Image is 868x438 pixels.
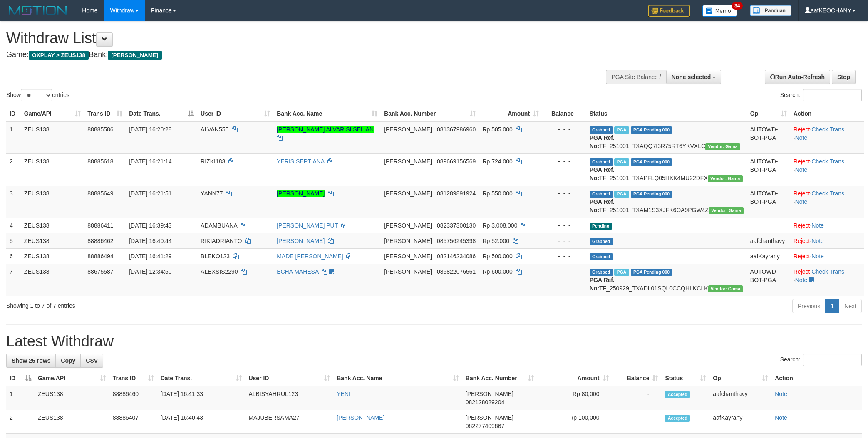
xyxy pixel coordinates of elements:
span: PGA Pending [631,191,672,198]
div: - - - [546,237,583,245]
td: 3 [6,186,21,218]
span: Copy 089669156569 to clipboard [437,158,476,165]
td: 88886407 [109,410,157,434]
span: [PERSON_NAME] [108,51,161,60]
td: Rp 100,000 [537,410,612,434]
td: 5 [6,233,21,248]
a: Reject [794,158,810,165]
select: Showentries [21,89,52,101]
span: Marked by aafanarl [614,158,629,166]
span: BLEKO123 [201,253,230,260]
a: Reject [794,238,810,244]
span: Vendor URL: https://trx31.1velocity.biz [705,143,740,150]
td: - [612,386,662,410]
span: 88675587 [87,268,113,275]
td: 2 [6,153,21,186]
td: 6 [6,248,21,264]
td: 7 [6,264,21,296]
span: [PERSON_NAME] [384,238,432,244]
a: Note [795,166,808,173]
div: - - - [546,221,583,230]
td: AUTOWD-BOT-PGA [747,186,790,218]
span: Marked by aafanarl [614,191,629,198]
span: OXPLAY > ZEUS138 [29,51,89,60]
a: Next [839,299,862,313]
td: AUTOWD-BOT-PGA [747,264,790,296]
th: Status: activate to sort column ascending [662,371,709,386]
img: Button%20Memo.svg [702,5,737,17]
span: Pending [590,223,612,230]
span: Copy 082337300130 to clipboard [437,222,476,229]
td: · [790,233,864,248]
td: 1 [6,121,21,154]
span: [DATE] 16:41:29 [129,253,171,260]
label: Search: [780,354,862,366]
a: YERIS SEPTIANA [277,158,324,165]
span: [PERSON_NAME] [384,158,432,165]
span: Show 25 rows [12,357,50,364]
td: ZEUS138 [21,153,84,186]
span: 34 [732,2,743,10]
a: [PERSON_NAME] [337,414,384,421]
span: ALVAN555 [201,126,228,133]
td: aafchanthavy [747,233,790,248]
a: YENI [337,391,350,397]
a: Note [795,198,808,205]
span: 88886411 [87,222,113,229]
a: Check Trans [811,190,844,197]
td: TF_251001_TXAM1S3XJFK6OA9PGW4Z [586,186,747,218]
td: ZEUS138 [35,386,109,410]
img: panduan.png [750,5,791,16]
td: - [612,410,662,434]
div: - - - [546,189,583,198]
span: Grabbed [590,269,613,276]
div: - - - [546,252,583,260]
span: Copy [61,357,75,364]
h4: Game: Bank: [6,51,570,59]
span: Copy 085822076561 to clipboard [437,268,476,275]
span: ADAMBUANA [201,222,237,229]
td: ZEUS138 [21,218,84,233]
span: [DATE] 16:21:51 [129,190,171,197]
td: TF_251001_TXAPFLQ05HKK4MU22DFX [586,153,747,186]
td: aafKayrany [747,248,790,264]
span: [PERSON_NAME] [384,268,432,275]
span: None selected [672,74,711,80]
span: [DATE] 16:21:14 [129,158,171,165]
a: Show 25 rows [6,354,56,368]
th: Amount: activate to sort column ascending [479,106,542,121]
td: ZEUS138 [21,121,84,154]
a: Copy [55,354,81,368]
td: ZEUS138 [21,248,84,264]
th: Trans ID: activate to sort column ascending [84,106,126,121]
div: PGA Site Balance / [606,70,666,84]
div: Showing 1 to 7 of 7 entries [6,298,355,310]
th: Status [586,106,747,121]
th: Bank Acc. Number: activate to sort column ascending [462,371,537,386]
a: Note [775,391,787,397]
b: PGA Ref. No: [590,166,615,181]
td: ZEUS138 [21,264,84,296]
td: 1 [6,386,35,410]
td: [DATE] 16:40:43 [157,410,246,434]
a: MADE [PERSON_NAME] [277,253,343,260]
span: [DATE] 16:40:44 [129,238,171,244]
td: · · [790,186,864,218]
th: Action [790,106,864,121]
th: ID: activate to sort column descending [6,371,35,386]
a: 1 [825,299,839,313]
span: RIKIADRIANTO [201,238,242,244]
th: Bank Acc. Name: activate to sort column ascending [273,106,381,121]
span: [PERSON_NAME] [384,222,432,229]
img: MOTION_logo.png [6,4,69,17]
h1: Latest Withdraw [6,333,862,350]
span: Vendor URL: https://trx31.1velocity.biz [709,207,744,214]
td: ALBISYAHRUL123 [245,386,333,410]
span: 88886462 [87,238,113,244]
span: 88885649 [87,190,113,197]
th: Op: activate to sort column ascending [709,371,771,386]
th: Game/API: activate to sort column ascending [21,106,84,121]
span: [PERSON_NAME] [384,253,432,260]
input: Search: [803,354,862,366]
span: 88886494 [87,253,113,260]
